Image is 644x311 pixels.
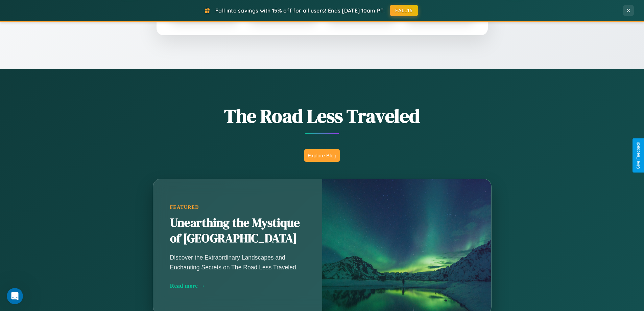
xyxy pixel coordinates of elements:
button: Explore Blog [304,149,340,162]
span: Fall into savings with 15% off for all users! Ends [DATE] 10am PT. [215,7,385,14]
h1: The Road Less Traveled [119,103,525,129]
h2: Unearthing the Mystique of [GEOGRAPHIC_DATA] [170,215,305,246]
div: Featured [170,204,305,210]
iframe: Intercom live chat [7,288,23,304]
div: Give Feedback [636,142,641,169]
p: Discover the Extraordinary Landscapes and Enchanting Secrets on The Road Less Traveled. [170,253,305,272]
div: Read more → [170,282,305,289]
button: FALL15 [390,5,418,16]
